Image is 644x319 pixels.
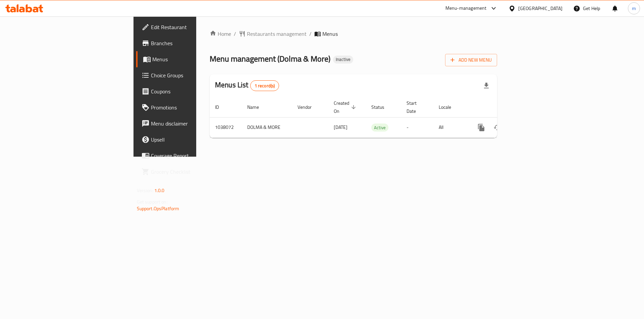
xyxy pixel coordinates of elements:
[334,123,347,132] span: [DATE]
[239,30,307,38] a: Restaurants management
[371,124,388,132] div: Active
[136,83,241,99] a: Coupons
[136,132,241,148] a: Upsell
[298,103,320,111] span: Vendor
[136,51,241,67] a: Menus
[151,136,236,144] span: Upsell
[333,57,353,62] span: Inactive
[433,117,468,138] td: All
[247,103,268,111] span: Name
[152,55,236,63] span: Menus
[151,23,236,31] span: Edit Restaurant
[215,103,228,111] span: ID
[478,78,494,94] div: Export file
[371,124,388,132] span: Active
[489,119,505,136] button: Change Status
[154,186,165,195] span: 1.0.0
[151,87,236,95] span: Coupons
[151,168,236,176] span: Grocery Checklist
[439,103,460,111] span: Locale
[151,103,236,111] span: Promotions
[151,39,236,47] span: Branches
[136,67,241,83] a: Choice Groups
[333,56,353,64] div: Inactive
[137,186,153,195] span: Version:
[137,197,168,206] span: Get support on:
[151,152,236,160] span: Coverage Report
[334,99,358,115] span: Created On
[210,51,330,66] span: Menu management ( Dolma & More )
[242,117,292,138] td: DOLMA & MORE
[250,80,279,91] div: Total records count
[371,103,393,111] span: Status
[445,54,497,66] button: Add New Menu
[407,99,425,115] span: Start Date
[322,30,338,38] span: Menus
[210,97,543,138] table: enhanced table
[136,115,241,132] a: Menu disclaimer
[518,5,562,12] div: [GEOGRAPHIC_DATA]
[445,4,487,12] div: Menu-management
[136,164,241,180] a: Grocery Checklist
[210,30,497,38] nav: breadcrumb
[450,56,492,64] span: Add New Menu
[136,35,241,51] a: Branches
[468,97,543,117] th: Actions
[136,148,241,164] a: Coverage Report
[247,30,307,38] span: Restaurants management
[309,30,312,38] li: /
[215,80,279,91] h2: Menus List
[151,71,236,79] span: Choice Groups
[137,204,179,213] a: Support.OpsPlatform
[136,99,241,115] a: Promotions
[136,19,241,35] a: Edit Restaurant
[473,119,489,136] button: more
[151,119,236,128] span: Menu disclaimer
[401,117,433,138] td: -
[632,5,636,12] span: m
[251,83,279,89] span: 1 record(s)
